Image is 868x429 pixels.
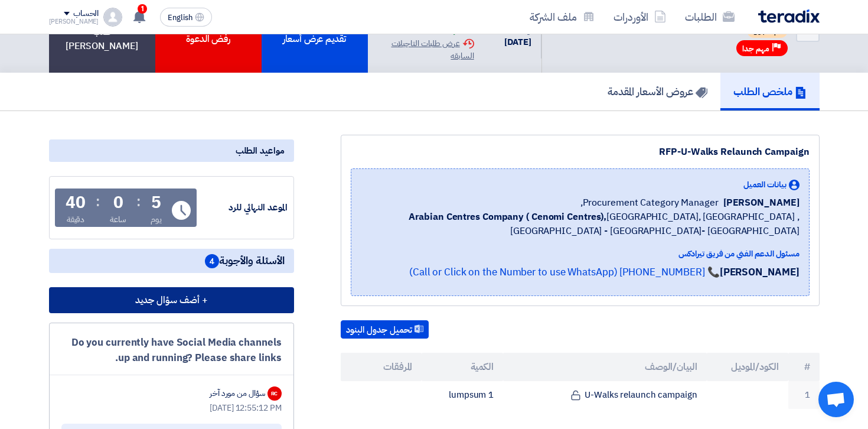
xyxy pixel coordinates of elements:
[61,335,282,365] div: Do you currently have Social Media channels up and running? Please share links.
[267,386,282,401] div: RC
[604,3,676,31] a: الأوردرات
[351,145,810,159] div: RFP-U-Walks Relaunch Campaign
[49,139,294,162] div: مواعيد الطلب
[151,213,162,226] div: يوم
[720,265,800,279] strong: [PERSON_NAME]
[409,210,606,224] b: Arabian Centres Company ( Cenomi Centres),
[205,254,219,268] span: 4
[422,381,503,409] td: 1 lumpsum
[788,353,820,381] th: #
[422,353,503,381] th: الكمية
[788,381,820,409] td: 1
[503,381,707,409] td: U-Walks relaunch campaign
[361,210,800,238] span: [GEOGRAPHIC_DATA], [GEOGRAPHIC_DATA] ,[GEOGRAPHIC_DATA] - [GEOGRAPHIC_DATA]- [GEOGRAPHIC_DATA]
[707,353,788,381] th: الكود/الموديل
[595,73,720,110] a: عروض الأسعار المقدمة
[210,387,265,399] div: سؤال من مورد آخر
[67,213,85,226] div: دقيقة
[205,253,285,268] span: الأسئلة والأجوبة
[720,73,820,110] a: ملخص الطلب
[818,382,854,417] a: Open chat
[608,84,707,98] h5: عروض الأسعار المقدمة
[723,196,800,210] span: [PERSON_NAME]
[743,178,787,191] span: بيانات العميل
[409,265,720,279] a: 📞 [PHONE_NUMBER] (Call or Click on the Number to use WhatsApp)
[168,14,192,22] span: English
[503,353,707,381] th: البيان/الوصف
[138,4,147,14] span: 1
[199,201,288,214] div: الموعد النهائي للرد
[580,196,719,210] span: Procurement Category Manager,
[49,287,294,313] button: + أضف سؤال جديد
[377,37,474,62] div: عرض طلبات التاجيلات السابقه
[136,191,141,212] div: :
[103,8,122,27] img: profile_test.png
[73,9,99,19] div: الحساب
[151,194,161,211] div: 5
[742,43,769,54] span: مهم جدا
[733,84,807,98] h5: ملخص الطلب
[676,3,744,31] a: الطلبات
[341,353,422,381] th: المرفقات
[160,8,212,27] button: English
[493,35,531,49] div: [DATE]
[113,194,123,211] div: 0
[758,9,820,23] img: Teradix logo
[341,320,429,339] button: تحميل جدول البنود
[66,194,86,211] div: 40
[520,3,604,31] a: ملف الشركة
[110,213,127,226] div: ساعة
[49,18,99,25] div: [PERSON_NAME]
[96,191,100,212] div: :
[361,248,800,260] div: مسئول الدعم الفني من فريق تيرادكس
[61,402,282,414] div: [DATE] 12:55:12 PM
